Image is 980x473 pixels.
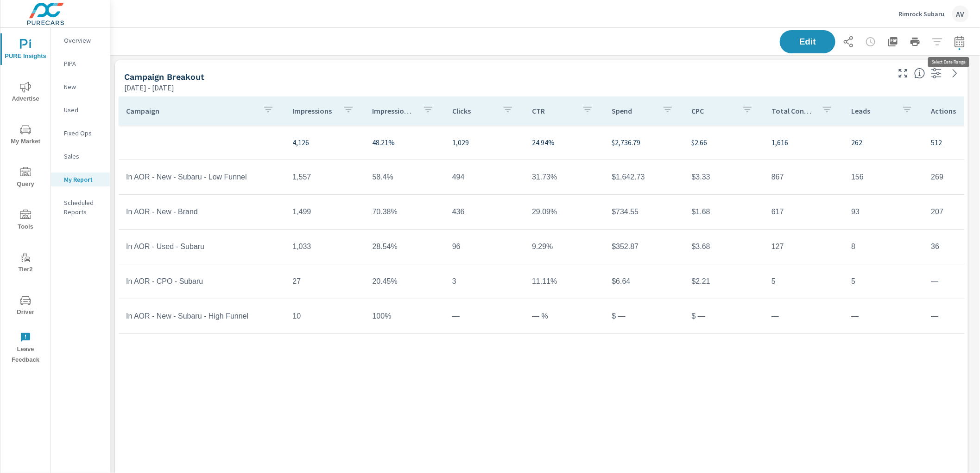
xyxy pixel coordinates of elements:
[51,173,110,186] div: My Report
[285,270,365,293] td: 27
[844,270,923,293] td: 5
[851,137,916,148] p: 262
[64,175,102,184] p: My Report
[612,106,654,115] p: Spend
[3,167,48,190] span: Query
[365,166,445,189] td: 58.4%
[764,235,844,258] td: 127
[764,166,844,189] td: 867
[764,270,844,293] td: 5
[684,305,764,328] td: $ —
[64,128,102,138] p: Fixed Ops
[684,270,764,293] td: $2.21
[365,305,445,328] td: 100%
[604,235,684,258] td: $352.87
[51,149,110,163] div: Sales
[844,235,923,258] td: 8
[285,200,365,224] td: 1,499
[445,235,525,258] td: 96
[3,210,48,232] span: Tools
[51,33,110,47] div: Overview
[64,198,102,217] p: Scheduled Reports
[789,38,826,46] span: Edit
[604,166,684,189] td: $1,642.73
[126,106,255,115] p: Campaign
[365,200,445,224] td: 70.38%
[604,200,684,224] td: $734.55
[365,235,445,258] td: 28.54%
[445,305,525,328] td: —
[525,305,604,328] td: — %
[51,80,110,94] div: New
[525,166,604,189] td: 31.73%
[292,137,357,148] p: 4,126
[931,106,974,115] p: Actions
[51,196,110,219] div: Scheduled Reports
[692,137,757,148] p: $2.66
[64,59,102,68] p: PIPA
[884,32,902,51] button: "Export Report to PDF"
[373,137,437,148] p: 48.21%
[3,82,48,104] span: Advertise
[684,166,764,189] td: $3.33
[365,270,445,293] td: 20.45%
[285,235,365,258] td: 1,033
[445,200,525,224] td: 436
[119,166,285,189] td: In AOR - New - Subaru - Low Funnel
[684,200,764,224] td: $1.68
[532,106,575,115] p: CTR
[3,252,48,275] span: Tier2
[124,72,204,82] h5: Campaign Breakout
[445,166,525,189] td: 494
[899,10,945,18] p: Rimrock Subaru
[604,270,684,293] td: $6.64
[844,166,923,189] td: 156
[292,106,335,115] p: Impressions
[3,39,48,62] span: PURE Insights
[285,305,365,328] td: 10
[64,82,102,91] p: New
[532,137,597,148] p: 24.94%
[373,106,415,115] p: Impression Share
[3,332,48,365] span: Leave Feedback
[771,137,836,148] p: 1,616
[844,305,923,328] td: —
[3,124,48,147] span: My Market
[764,305,844,328] td: —
[952,6,969,22] div: AV
[452,137,517,148] p: 1,029
[692,106,734,115] p: CPC
[764,200,844,224] td: 617
[851,106,894,115] p: Leads
[839,32,858,51] button: Share Report
[525,200,604,224] td: 29.09%
[51,126,110,140] div: Fixed Ops
[612,137,677,148] p: $2,736.79
[119,235,285,258] td: In AOR - Used - Subaru
[604,305,684,328] td: $ —
[64,36,102,45] p: Overview
[119,200,285,224] td: In AOR - New - Brand
[285,166,365,189] td: 1,557
[780,30,835,53] button: Edit
[771,106,814,115] p: Total Conversions
[3,295,48,318] span: Driver
[51,57,110,70] div: PIPA
[445,270,525,293] td: 3
[452,106,495,115] p: Clicks
[51,103,110,117] div: Used
[684,235,764,258] td: $3.68
[525,270,604,293] td: 11.11%
[119,305,285,328] td: In AOR - New - Subaru - High Funnel
[124,82,174,93] p: [DATE] - [DATE]
[119,270,285,293] td: In AOR - CPO - Subaru
[64,152,102,161] p: Sales
[948,66,962,81] a: See more details in report
[844,200,923,224] td: 93
[64,105,102,115] p: Used
[0,28,51,369] div: nav menu
[525,235,604,258] td: 9.29%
